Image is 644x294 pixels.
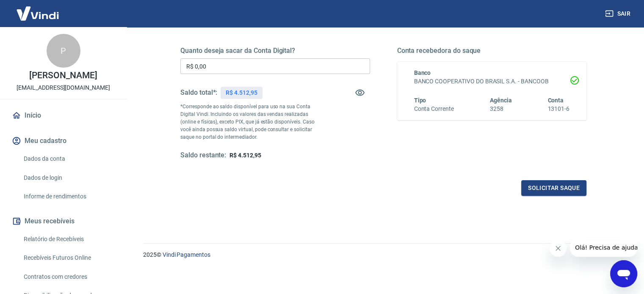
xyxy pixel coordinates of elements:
a: Contratos com credores [20,268,116,286]
a: Relatório de Recebíveis [20,231,116,248]
a: Dados da conta [20,150,116,168]
span: Tipo [414,97,426,104]
h6: Conta Corrente [414,104,454,113]
span: Agência [490,97,512,104]
a: Informe de rendimentos [20,188,116,205]
h6: 3258 [490,104,512,113]
button: Meu cadastro [10,132,116,150]
span: Conta [547,97,564,104]
button: Solicitar saque [521,180,586,196]
p: [PERSON_NAME] [29,71,97,80]
p: [EMAIL_ADDRESS][DOMAIN_NAME] [17,83,110,92]
span: Olá! Precisa de ajuda? [5,6,71,13]
p: R$ 4.512,95 [226,88,257,97]
a: Recebíveis Futuros Online [20,249,116,267]
button: Meus recebíveis [10,212,116,231]
p: 2025 © [143,250,624,259]
h5: Saldo restante: [180,151,226,160]
a: Início [10,106,116,125]
div: P [47,34,80,68]
h6: BANCO COOPERATIVO DO BRASIL S.A. - BANCOOB [414,77,570,86]
h5: Quanto deseja sacar da Conta Digital? [180,47,370,55]
span: Banco [414,69,431,76]
iframe: Mensagem da empresa [570,238,637,257]
h6: 13101-6 [547,104,569,113]
a: Vindi Pagamentos [163,251,210,258]
span: R$ 4.512,95 [229,152,261,159]
iframe: Fechar mensagem [550,240,567,257]
p: *Corresponde ao saldo disponível para uso na sua Conta Digital Vindi. Incluindo os valores das ve... [180,103,323,141]
a: Dados de login [20,169,116,187]
h5: Conta recebedora do saque [397,47,587,55]
img: Vindi [10,0,65,26]
iframe: Botão para abrir a janela de mensagens [610,260,637,287]
button: Sair [603,6,634,22]
h5: Saldo total*: [180,88,217,97]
